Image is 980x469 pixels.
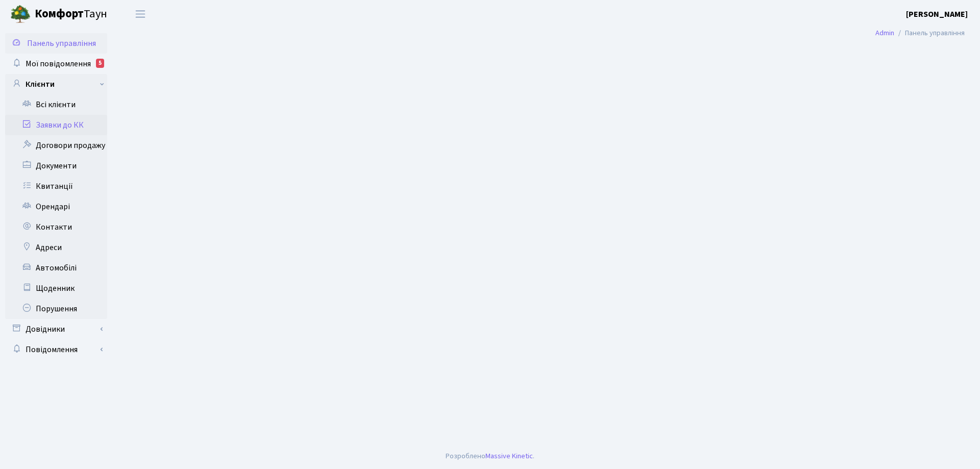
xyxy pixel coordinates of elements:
b: [PERSON_NAME] [906,9,968,20]
a: Документи [5,156,107,176]
button: Переключити навігацію [128,6,153,22]
a: Admin [875,28,894,38]
a: Заявки до КК [5,115,107,135]
a: Орендарі [5,196,107,217]
a: Панель управління [5,33,107,54]
a: Клієнти [5,74,107,94]
a: Квитанції [5,176,107,196]
a: Договори продажу [5,135,107,156]
a: Мої повідомлення5 [5,54,107,74]
a: [PERSON_NAME] [906,8,968,20]
a: Всі клієнти [5,94,107,115]
nav: breadcrumb [860,22,980,44]
a: Автомобілі [5,258,107,278]
a: Довідники [5,319,107,339]
a: Порушення [5,299,107,319]
span: Панель управління [27,38,96,49]
a: Адреси [5,237,107,258]
a: Massive Kinetic [485,451,533,461]
div: 5 [96,59,104,68]
li: Панель управління [894,28,965,39]
a: Контакти [5,217,107,237]
div: Розроблено . [446,451,534,462]
b: Комфорт [35,6,84,22]
img: logo.png [10,4,31,24]
a: Повідомлення [5,339,107,360]
a: Щоденник [5,278,107,299]
span: Мої повідомлення [26,58,91,69]
span: Таун [35,6,107,23]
